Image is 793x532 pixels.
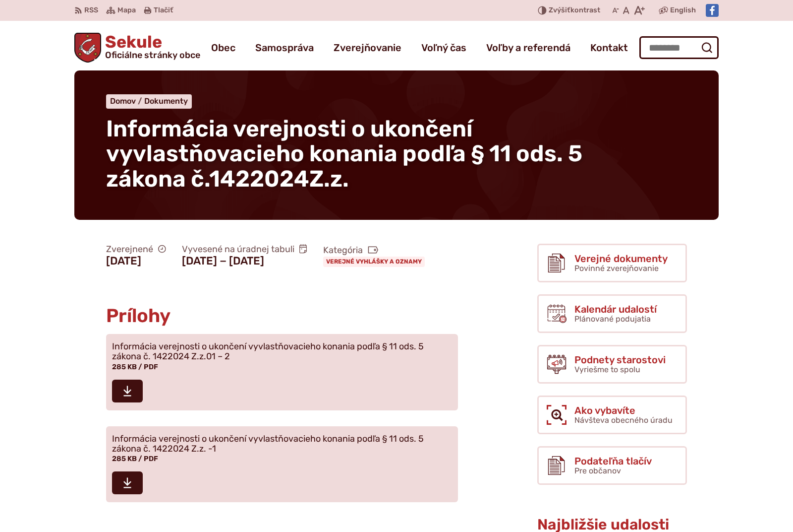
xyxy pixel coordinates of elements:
[574,415,673,425] span: Návšteva obecného úradu
[112,434,440,454] span: Informácia verejnosti o ukončení vyvlastňovacieho konania podľa § 11 ods. 5 zákona č. 1422024 Z.z...
[421,34,466,62] a: Voľný čas
[110,96,144,106] a: Domov
[574,466,621,475] span: Pre občanov
[706,4,719,17] img: Prejsť na Facebook stránku
[537,396,687,434] a: Ako vybavíte Návšteva obecného úradu
[574,354,666,365] span: Podnety starostovi
[574,365,640,374] span: Vyriešme to spolu
[670,4,696,16] span: English
[106,426,458,502] a: Informácia verejnosti o ukončení vyvlastňovacieho konania podľa § 11 ods. 5 zákona č. 1422024 Z.z...
[323,257,425,266] a: Verejné vyhlášky a oznamy
[84,4,98,16] span: RSS
[182,244,307,255] span: Vyvesené na úradnej tabuli
[537,294,687,333] a: Kalendár udalostí Plánované podujatia
[668,4,698,16] a: English
[74,33,101,63] img: Prejsť na domovskú stránku
[106,255,166,267] figcaption: [DATE]
[209,165,309,193] a: 1422024
[537,446,687,485] a: Podateľňa tlačív Pre občanov
[182,255,307,267] figcaption: [DATE] − [DATE]
[106,244,166,255] span: Zverejnené
[486,34,570,62] a: Voľby a referendá
[537,345,687,384] a: Podnety starostovi Vyriešme to spolu
[549,6,600,15] span: kontrast
[574,253,668,264] span: Verejné dokumenty
[112,363,158,371] span: 285 KB / PDF
[574,314,651,324] span: Plánované podujatia
[574,304,657,315] span: Kalendár udalostí
[110,96,136,106] span: Domov
[537,244,687,282] a: Verejné dokumenty Povinné zverejňovanie
[549,6,570,14] span: Zvýšiť
[74,33,200,63] a: Logo Sekule, prejsť na domovskú stránku.
[106,115,582,193] span: Informácia verejnosti o ukončení vyvlastňovacieho konania podľa § 11 ods. 5 zákona č. Z.z.
[574,264,659,273] span: Povinné zverejňovanie
[574,456,652,466] span: Podateľňa tlačív
[590,34,628,62] a: Kontakt
[106,306,458,327] h2: Prílohy
[105,51,200,60] span: Oficiálne stránky obce
[101,34,200,60] span: Sekule
[334,34,401,62] a: Zverejňovanie
[117,4,136,16] span: Mapa
[211,34,235,62] a: Obec
[112,455,158,463] span: 285 KB / PDF
[106,334,458,410] a: Informácia verejnosti o ukončení vyvlastňovacieho konania podľa § 11 ods. 5 zákona č. 1422024 Z.z...
[112,342,440,362] span: Informácia verejnosti o ukončení vyvlastňovacieho konania podľa § 11 ods. 5 zákona č. 1422024 Z.z...
[574,405,673,416] span: Ako vybavíte
[323,245,429,256] span: Kategória
[144,96,188,106] a: Dokumenty
[255,34,314,62] a: Samospráva
[154,6,173,15] span: Tlačiť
